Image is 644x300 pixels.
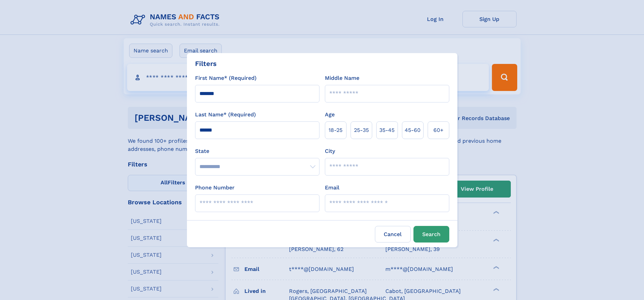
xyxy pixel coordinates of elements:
div: Filters [195,59,217,69]
label: Cancel [375,226,411,243]
span: 60+ [433,126,444,134]
span: 35‑45 [379,126,395,134]
label: Age [325,111,335,119]
label: Phone Number [195,184,235,192]
span: 45‑60 [405,126,421,134]
label: Last Name* (Required) [195,111,256,119]
label: Email [325,184,339,192]
label: First Name* (Required) [195,74,257,82]
span: 25‑35 [354,126,369,134]
span: 18‑25 [329,126,342,134]
label: Middle Name [325,74,359,82]
label: City [325,147,335,155]
label: State [195,147,319,155]
button: Search [413,226,449,243]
